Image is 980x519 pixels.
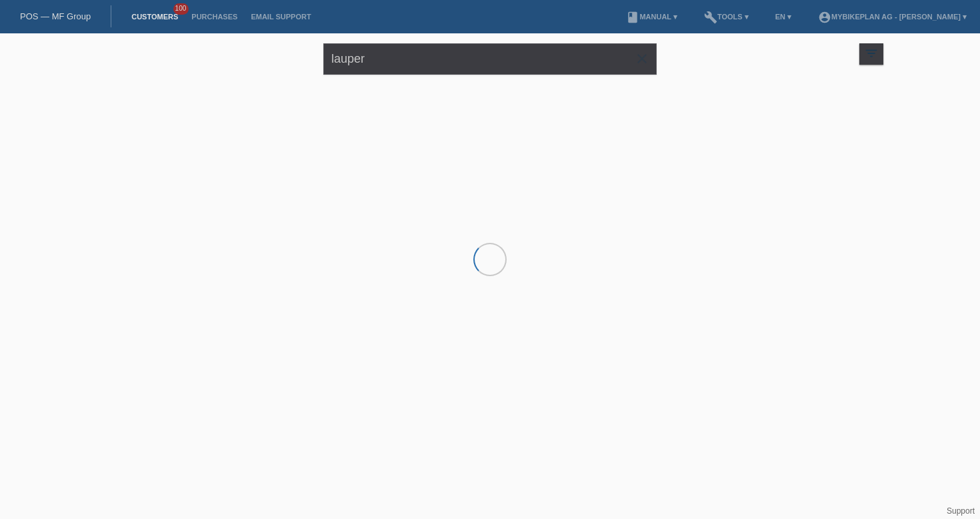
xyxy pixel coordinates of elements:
a: Customers [125,13,185,21]
a: account_circleMybikeplan AG - [PERSON_NAME] ▾ [811,13,973,21]
i: account_circle [818,11,831,24]
a: buildTools ▾ [697,13,755,21]
i: book [626,11,639,24]
input: Search... [323,43,657,75]
a: POS — MF Group [20,11,91,21]
a: Purchases [185,13,244,21]
span: 100 [173,3,189,15]
a: EN ▾ [769,13,798,21]
i: close [634,51,650,67]
a: bookManual ▾ [619,13,684,21]
i: build [704,11,717,24]
a: Support [947,506,975,516]
i: filter_list [864,46,879,61]
a: Email Support [244,13,317,21]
